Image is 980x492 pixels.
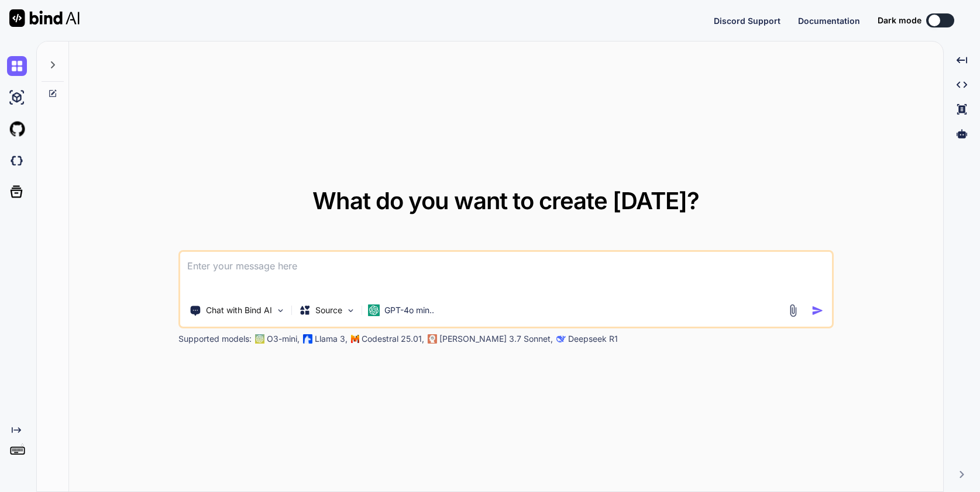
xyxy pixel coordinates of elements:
[351,335,359,343] img: Mistral-AI
[714,15,780,27] button: Discord Support
[368,304,380,316] img: GPT-4o mini
[798,16,860,26] span: Documentation
[556,334,566,344] img: claude
[439,333,553,345] p: [PERSON_NAME] 3.7 Sonnet,
[811,304,824,317] img: icon
[878,15,921,26] span: Dark mode
[255,334,264,344] img: GPT-4
[312,186,699,215] span: What do you want to create [DATE]?
[9,9,80,27] img: Bind AI
[267,333,300,345] p: O3-mini,
[786,304,800,317] img: attachment
[428,334,437,344] img: claude
[7,119,27,139] img: githubLight
[346,306,356,316] img: Pick Models
[315,333,348,345] p: Llama 3,
[714,16,780,26] span: Discord Support
[178,333,252,345] p: Supported models:
[7,151,27,171] img: darkCloudIdeIcon
[568,333,618,345] p: Deepseek R1
[276,306,286,316] img: Pick Tools
[206,304,272,316] p: Chat with Bind AI
[303,334,312,344] img: Llama2
[7,56,27,76] img: chat
[362,333,424,345] p: Codestral 25.01,
[7,88,27,108] img: ai-studio
[315,304,342,316] p: Source
[798,15,860,27] button: Documentation
[384,304,434,316] p: GPT-4o min..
